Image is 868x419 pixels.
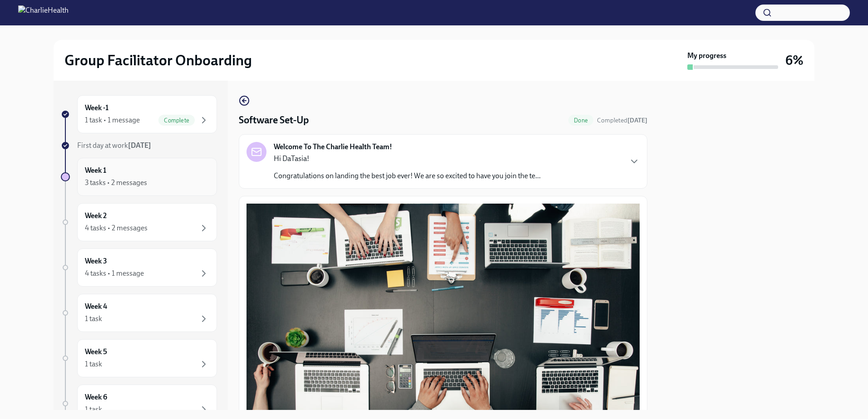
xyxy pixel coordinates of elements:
[61,248,217,287] a: Week 34 tasks • 1 message
[85,211,107,221] h6: Week 2
[85,347,107,357] h6: Week 5
[85,178,147,188] div: 3 tasks • 2 messages
[61,158,217,196] a: Week 13 tasks • 2 messages
[687,51,726,61] strong: My progress
[77,141,151,150] span: First day at work
[85,268,144,278] div: 4 tasks • 1 message
[627,117,647,124] strong: [DATE]
[274,142,392,152] strong: Welcome To The Charlie Health Team!
[85,103,108,113] h6: Week -1
[239,113,309,127] h4: Software Set-Up
[274,154,541,164] p: Hi DaTasia!
[61,339,217,377] a: Week 51 task
[597,116,647,125] span: October 13th, 2025 11:35
[85,115,140,125] div: 1 task • 1 message
[61,203,217,241] a: Week 24 tasks • 2 messages
[274,171,541,181] p: Congratulations on landing the best job ever! We are so excited to have you join the te...
[85,256,107,266] h6: Week 3
[85,392,107,402] h6: Week 6
[85,359,102,369] div: 1 task
[85,302,107,312] h6: Week 4
[568,117,593,124] span: Done
[64,51,252,69] h2: Group Facilitator Onboarding
[61,294,217,332] a: Week 41 task
[61,141,217,151] a: First day at work[DATE]
[85,314,102,324] div: 1 task
[85,404,102,414] div: 1 task
[61,95,217,133] a: Week -11 task • 1 messageComplete
[597,117,647,124] span: Completed
[85,223,148,233] div: 4 tasks • 2 messages
[785,52,804,68] h3: 6%
[158,117,195,124] span: Complete
[128,141,151,150] strong: [DATE]
[85,166,106,175] h6: Week 1
[18,5,69,20] img: CharlieHealth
